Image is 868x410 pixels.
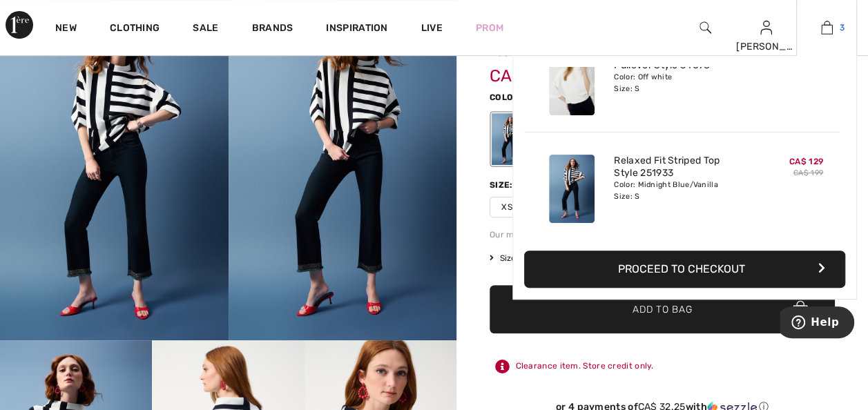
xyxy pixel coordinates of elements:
[614,155,750,179] a: Relaxed Fit Striped Top Style 251933
[476,21,503,35] a: Prom
[490,252,541,264] span: Size Guide
[736,39,795,54] div: [PERSON_NAME]
[490,285,835,333] button: Add to Bag
[549,47,595,115] img: Relaxed Fit Mock Neck Pullover Style 34078
[549,155,595,223] img: Relaxed Fit Striped Top Style 251933
[700,19,711,36] img: search the website
[492,113,528,165] div: Midnight Blue/Vanilla
[789,157,823,166] span: CA$ 129
[614,179,750,202] div: Color: Midnight Blue/Vanilla Size: S
[421,21,443,35] a: Live
[6,11,33,39] img: 1ère Avenue
[490,179,516,191] div: Size:
[490,228,835,241] div: Our model is 5'9"/175 cm and wears a size 6.
[633,302,692,316] span: Add to Bag
[840,21,845,34] span: 3
[252,22,293,37] a: Brands
[793,168,823,177] s: CA$ 199
[524,251,845,288] button: Proceed to Checkout
[55,22,77,37] a: New
[780,306,854,341] iframe: Opens a widget where you can find more information
[490,354,835,379] div: Clearance item. Store credit only.
[797,19,856,36] a: 3
[760,21,772,34] a: Sign In
[490,197,524,217] span: XS
[614,72,750,94] div: Color: Off white Size: S
[821,19,833,36] img: My Bag
[490,52,554,86] span: CA$ 129
[760,19,772,36] img: My Info
[193,22,218,37] a: Sale
[110,22,160,37] a: Clothing
[326,22,387,37] span: Inspiration
[490,92,522,102] span: Color:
